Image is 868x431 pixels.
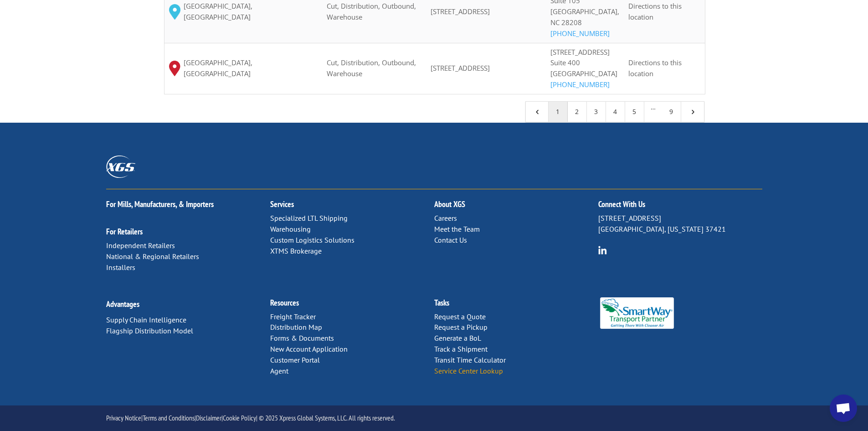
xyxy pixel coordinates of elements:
span: … [644,102,662,122]
span: [GEOGRAPHIC_DATA] [550,69,617,78]
a: 5 [625,102,644,122]
img: xgs-icon-map-pin-red.svg [169,61,180,76]
a: Specialized LTL Shipping [270,213,348,223]
a: Request a Quote [434,312,486,321]
a: Privacy Notice [106,413,141,422]
a: XTMS Brokerage [270,246,322,255]
span: [STREET_ADDRESS] [431,7,490,16]
a: Warehousing [270,224,311,234]
a: Freight Tracker [270,312,316,321]
h2: Tasks [434,299,598,312]
a: 2 [568,102,587,122]
a: Disclaimer [196,413,221,422]
a: Services [270,199,294,209]
span: Cut, Distribution, Outbound, Warehouse [327,58,416,78]
a: About XGS [434,199,465,209]
a: Customer Portal [270,355,320,364]
a: Track a Shipment [434,344,488,353]
span: [GEOGRAPHIC_DATA], NC 28208 [550,7,619,27]
a: 9 [662,102,681,122]
a: New Account Application [270,344,348,353]
span: [GEOGRAPHIC_DATA], [GEOGRAPHIC_DATA] [184,57,318,79]
img: XGS_Icon_Map_Pin_Aqua.png [169,4,180,20]
a: 4 [606,102,625,122]
a: [PHONE_NUMBER] [550,80,610,89]
img: XGS_Logos_ALL_2024_All_White [106,156,135,178]
a: 1 [549,102,568,122]
a: Independent Retailers [106,241,175,250]
a: Agent [270,366,288,375]
a: Advantages [106,299,139,309]
a: National & Regional Retailers [106,252,199,261]
a: Careers [434,213,457,223]
span: Directions to this location [628,1,682,21]
p: [STREET_ADDRESS] [GEOGRAPHIC_DATA], [US_STATE] 37421 [598,213,762,235]
h2: Connect With Us [598,200,762,213]
a: Service Center Lookup [434,366,503,375]
a: Cookie Policy [223,413,256,422]
img: group-6 [598,246,607,254]
span: [STREET_ADDRESS] [550,47,610,57]
span: Cut, Distribution, Outbound, Warehouse [327,1,416,21]
a: Contact Us [434,235,467,244]
span: 5 [688,108,697,116]
a: Installers [106,263,135,272]
a: For Retailers [106,226,143,237]
a: Open chat [830,395,857,422]
img: Smartway_Logo [598,297,676,329]
a: Forms & Documents [270,333,334,343]
a: Flagship Distribution Model [106,326,193,335]
a: Supply Chain Intelligence [106,315,186,324]
a: Meet the Team [434,224,480,234]
a: For Mills, Manufacturers, & Importers [106,199,214,209]
a: Generate a BoL [434,333,481,343]
a: Custom Logistics Solutions [270,235,354,244]
a: Request a Pickup [434,322,488,332]
p: | | | | © 2025 Xpress Global Systems, LLC. All rights reserved. [106,412,762,424]
span: Directions to this location [628,58,682,78]
span: [GEOGRAPHIC_DATA], [GEOGRAPHIC_DATA] [184,1,318,23]
a: Resources [270,297,299,308]
a: 3 [587,102,606,122]
span: Suite 400 [550,58,580,67]
span: 4 [533,108,541,116]
span: [STREET_ADDRESS] [431,63,490,73]
a: Distribution Map [270,322,322,332]
a: Terms and Conditions [143,413,195,422]
a: Transit Time Calculator [434,355,506,364]
a: [PHONE_NUMBER] [550,29,610,38]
